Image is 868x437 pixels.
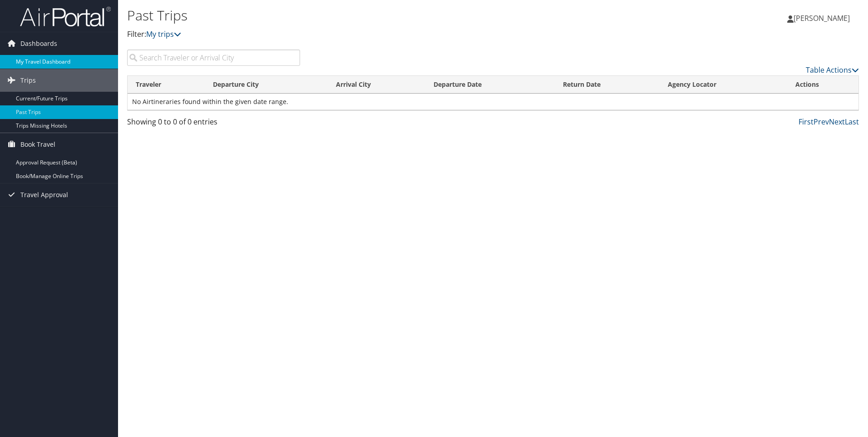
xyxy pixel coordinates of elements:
[146,29,181,39] a: My trips
[787,5,859,32] a: [PERSON_NAME]
[127,116,300,132] div: Showing 0 to 0 of 0 entries
[425,76,554,94] th: Departure Date: activate to sort column ascending
[128,94,858,110] td: No Airtineraries found within the given date range.
[127,29,615,40] p: Filter:
[20,133,55,156] span: Book Travel
[787,76,858,94] th: Actions
[205,76,328,94] th: Departure City: activate to sort column ascending
[660,76,787,94] th: Agency Locator: activate to sort column ascending
[814,117,829,127] a: Prev
[328,76,425,94] th: Arrival City: activate to sort column ascending
[794,13,850,23] span: [PERSON_NAME]
[845,117,859,127] a: Last
[20,32,57,55] span: Dashboards
[127,6,615,25] h1: Past Trips
[128,76,205,94] th: Traveler: activate to sort column ascending
[806,65,859,75] a: Table Actions
[20,69,36,92] span: Trips
[829,117,845,127] a: Next
[555,76,660,94] th: Return Date: activate to sort column ascending
[127,50,300,66] input: Search Traveler or Arrival City
[20,184,68,206] span: Travel Approval
[799,117,814,127] a: First
[20,6,111,27] img: airportal-logo.png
